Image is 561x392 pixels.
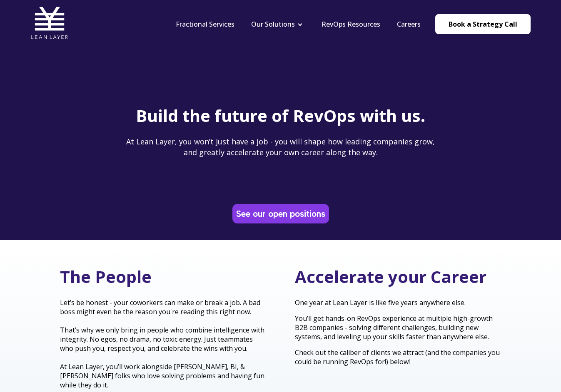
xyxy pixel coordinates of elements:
[176,20,234,29] a: Fractional Services
[60,325,264,353] span: That’s why we only bring in people who combine intelligence with integrity. No egos, no drama, no...
[234,206,327,222] a: See our open positions
[31,4,68,42] img: Lean Layer Logo
[251,20,295,29] a: Our Solutions
[295,298,501,307] p: One year at Lean Layer is like five years anywhere else.
[295,314,501,341] p: You’ll get hands-on RevOps experience at multiple high-growth B2B companies - solving different c...
[322,20,380,29] a: RevOps Resources
[136,104,425,127] span: Build the future of RevOps with us.
[167,20,429,29] div: Navigation Menu
[435,14,531,34] a: Book a Strategy Call
[126,136,435,157] span: At Lean Layer, you won’t just have a job - you will shape how leading companies grow, and greatly...
[397,20,421,29] a: Careers
[60,298,260,316] span: Let’s be honest - your coworkers can make or break a job. A bad boss might even be the reason you...
[295,348,501,366] p: Check out the caliber of clients we attract (and the companies you could be running RevOps for!) ...
[60,362,264,390] span: At Lean Layer, you’ll work alongside [PERSON_NAME], BI, & [PERSON_NAME] folks who love solving pr...
[295,265,486,288] span: Accelerate your Career
[60,265,152,288] span: The People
